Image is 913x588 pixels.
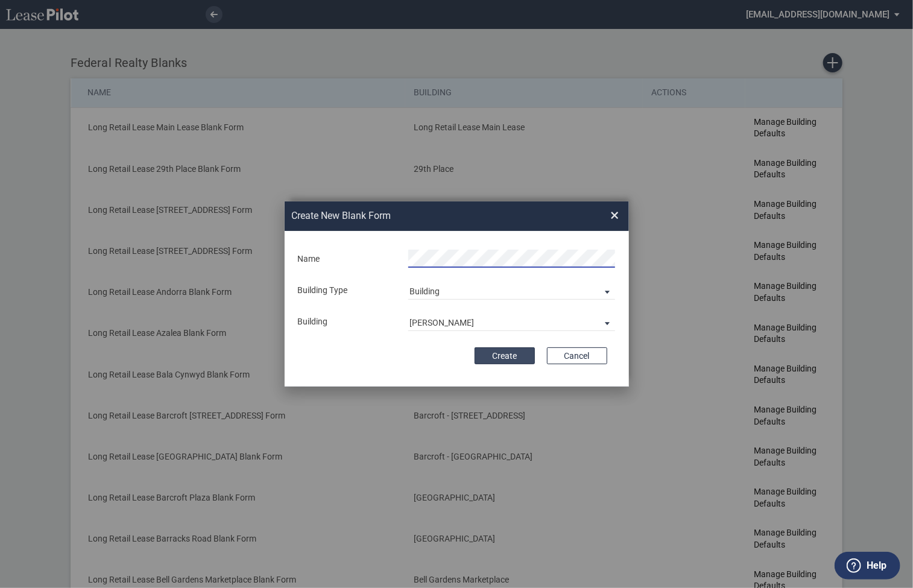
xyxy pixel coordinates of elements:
span: × [611,206,619,226]
md-dialog: Create New ... [285,201,629,387]
button: Cancel [547,347,607,364]
div: Building Type [291,285,402,297]
div: [PERSON_NAME] [409,318,474,327]
md-select: Building Type: Queen Anne [408,313,615,331]
label: Help [867,558,886,574]
h2: Create New Blank Form [292,209,564,223]
div: Building [409,286,440,296]
button: Create [475,347,535,364]
input: Name [408,250,615,268]
div: Name [291,253,402,265]
md-select: Building Type: Building [408,282,615,300]
div: Building [291,316,402,328]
